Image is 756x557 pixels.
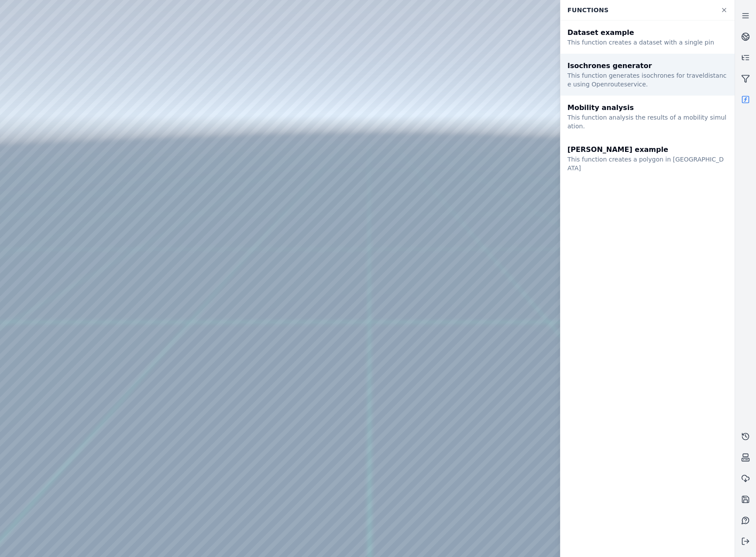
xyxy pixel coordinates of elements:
div: This function creates a polygon in [GEOGRAPHIC_DATA] [567,155,728,172]
div: Dataset example [567,28,714,38]
div: Mobility analysis [567,103,728,113]
div: This function generates isochrones for traveldistance using Openrouteservice. [567,71,728,89]
div: This function creates a dataset with a single pin [567,38,714,47]
div: Isochrones generator [567,61,728,71]
a: Isochrones generatorThis function generates isochrones for traveldistance using Openrouteservice. [560,54,735,96]
div: [PERSON_NAME] example [567,144,728,155]
div: Functions [562,2,715,18]
a: [PERSON_NAME] exampleThis function creates a polygon in [GEOGRAPHIC_DATA] [560,138,735,179]
a: Dataset exampleThis function creates a dataset with a single pin [560,21,735,54]
a: Mobility analysisThis function analysis the results of a mobility simulation. [560,96,735,138]
div: This function analysis the results of a mobility simulation. [567,113,728,131]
